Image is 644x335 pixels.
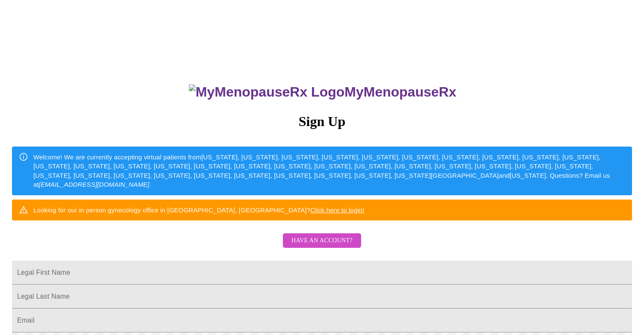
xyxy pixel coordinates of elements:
[291,235,353,246] span: Have an account?
[39,181,150,188] em: [EMAIL_ADDRESS][DOMAIN_NAME]
[310,206,365,214] a: Click here to login!
[283,233,361,248] button: Have an account?
[33,149,625,193] div: Welcome! We are currently accepting virtual patients from [US_STATE], [US_STATE], [US_STATE], [US...
[33,202,365,218] div: Looking for our in person gynecology office in [GEOGRAPHIC_DATA], [GEOGRAPHIC_DATA]?
[281,243,363,250] a: Have an account?
[189,84,344,100] img: MyMenopauseRx Logo
[12,114,632,129] h3: Sign Up
[13,84,632,100] h3: MyMenopauseRx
